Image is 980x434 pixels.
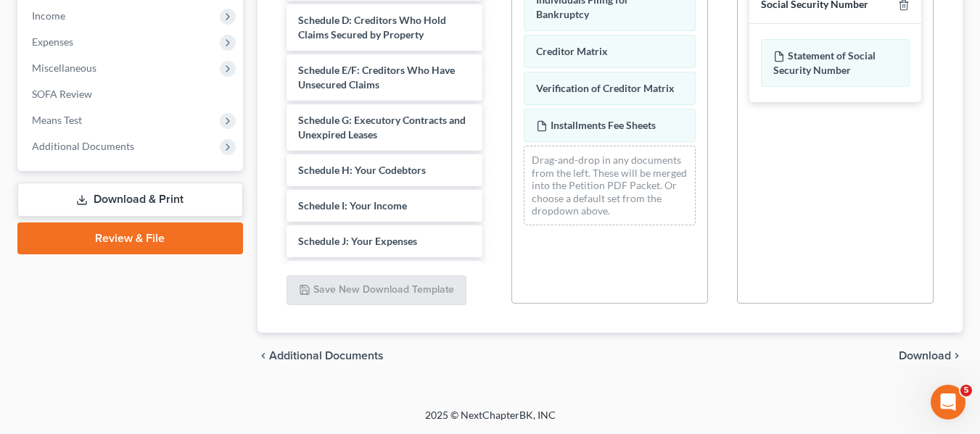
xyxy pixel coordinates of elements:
[899,350,963,362] button: Download chevron_right
[536,45,608,57] span: Creditor Matrix
[298,235,417,247] span: Schedule J: Your Expenses
[960,385,972,396] span: 5
[17,222,243,254] a: Review & File
[20,81,243,107] a: SOFA Review
[32,62,96,74] span: Miscellaneous
[536,82,675,94] span: Verification of Creditor Matrix
[298,199,407,212] span: Schedule I: Your Income
[17,183,243,217] a: Download & Print
[258,350,384,362] a: chevron_left Additional Documents
[761,39,910,87] div: Statement of Social Security Number
[77,408,904,434] div: 2025 © NextChapterBK, INC
[32,140,134,152] span: Additional Documents
[269,350,384,362] span: Additional Documents
[258,350,269,362] i: chevron_left
[32,9,65,22] span: Income
[931,385,965,420] iframe: Intercom live chat
[298,114,466,141] span: Schedule G: Executory Contracts and Unexpired Leases
[32,114,82,126] span: Means Test
[951,350,963,362] i: chevron_right
[524,146,696,225] div: Drag-and-drop in any documents from the left. These will be merged into the Petition PDF Packet. ...
[32,36,73,48] span: Expenses
[298,64,455,91] span: Schedule E/F: Creditors Who Have Unsecured Claims
[551,119,656,131] span: Installments Fee Sheets
[32,88,92,100] span: SOFA Review
[298,164,426,176] span: Schedule H: Your Codebtors
[899,350,951,362] span: Download
[287,275,466,306] button: Save New Download Template
[298,14,446,41] span: Schedule D: Creditors Who Hold Claims Secured by Property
